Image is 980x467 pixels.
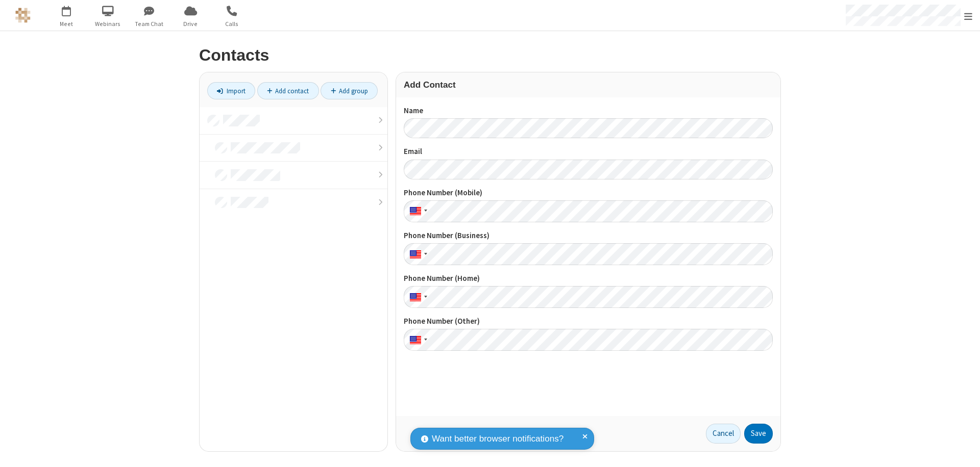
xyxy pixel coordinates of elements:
a: Add group [321,82,378,99]
label: Name [404,105,773,117]
div: United States: + 1 [404,286,430,308]
label: Email [404,146,773,158]
a: Add contact [257,82,319,99]
div: United States: + 1 [404,329,430,351]
img: QA Selenium DO NOT DELETE OR CHANGE [15,8,31,23]
span: Team Chat [130,19,168,29]
label: Phone Number (Other) [404,316,773,327]
a: Import [207,82,255,99]
div: United States: + 1 [404,243,430,265]
a: Cancel [706,424,741,444]
span: Want better browser notifications? [432,432,563,446]
label: Phone Number (Business) [404,230,773,242]
span: Calls [213,19,251,29]
label: Phone Number (Home) [404,273,773,284]
div: United States: + 1 [404,200,430,222]
label: Phone Number (Mobile) [404,187,773,199]
button: Save [744,424,773,444]
iframe: Chat [954,440,972,460]
span: Drive [171,19,210,29]
h3: Add Contact [404,80,773,90]
span: Meet [47,19,86,29]
h2: Contacts [199,46,781,64]
span: Webinars [89,19,127,29]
